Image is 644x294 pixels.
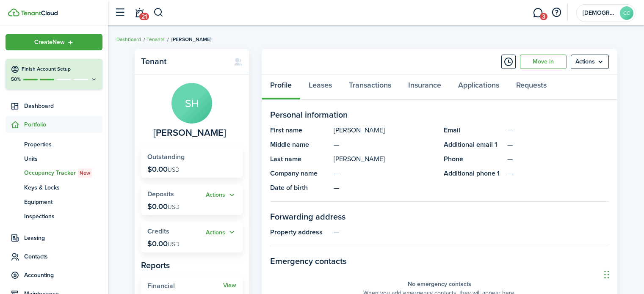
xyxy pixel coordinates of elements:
button: Open menu [6,34,102,50]
iframe: Chat Widget [602,253,644,294]
avatar-text: SH [171,83,212,124]
span: Portfolio [24,120,102,129]
a: View [223,282,236,289]
button: Actions [206,190,236,200]
div: Drag [604,262,609,287]
button: Search [153,5,164,20]
panel-main-description: — [334,140,435,150]
button: Open resource center [549,5,564,20]
panel-main-title: Last name [270,154,329,164]
a: Inspections [6,209,102,223]
panel-main-title: Property address [270,227,329,237]
span: Scott Hermens [153,128,226,138]
span: Outstanding [147,152,185,162]
span: Leasing [24,234,102,242]
span: Contacts [24,252,102,261]
a: Dashboard [6,98,102,114]
button: Timeline [501,55,516,69]
button: Open menu [571,55,609,69]
a: Move in [520,55,567,69]
panel-main-title: Company name [270,168,329,179]
span: Credits [147,226,169,236]
panel-main-title: Tenant [141,57,225,66]
panel-main-section-title: Personal information [270,108,609,121]
panel-main-subtitle: Reports [141,259,243,272]
span: Inspections [24,212,102,221]
panel-main-title: Middle name [270,140,329,150]
span: New [80,169,90,177]
img: TenantCloud [8,8,19,16]
a: Dashboard [116,36,141,43]
panel-main-description: [PERSON_NAME] [334,154,435,164]
h4: Finish Account Setup [22,66,97,73]
p: $0.00 [147,239,180,248]
panel-main-title: First name [270,125,329,135]
p: $0.00 [147,202,180,211]
a: Tenants [146,36,165,43]
a: Requests [508,74,555,100]
a: Occupancy TrackerNew [6,166,102,180]
span: Accounting [24,271,102,280]
span: Catholic Charities of Northern Nevada [583,10,616,16]
a: Units [6,151,102,166]
panel-main-title: Additional email 1 [444,140,503,150]
a: Leases [300,74,340,100]
span: Units [24,154,102,163]
panel-main-placeholder-title: No emergency contacts [408,280,471,289]
span: 21 [139,13,149,20]
span: Properties [24,140,102,149]
panel-main-title: Date of birth [270,183,329,193]
span: Deposits [147,189,174,199]
span: Keys & Locks [24,183,102,192]
a: Properties [6,137,102,151]
button: Finish Account Setup50% [6,59,102,89]
panel-main-description: — [334,183,435,193]
span: Equipment [24,198,102,206]
panel-main-description: [PERSON_NAME] [334,125,435,135]
panel-main-description: — [334,168,435,179]
button: Open menu [206,228,236,237]
panel-main-description: — [334,227,609,237]
panel-main-section-title: Emergency contacts [270,255,609,267]
p: 50% [11,76,21,83]
panel-main-section-title: Forwarding address [270,210,609,223]
panel-main-title: Phone [444,154,503,164]
span: USD [168,165,180,174]
span: [PERSON_NAME] [171,36,211,43]
a: Notifications [131,2,147,24]
img: TenantCloud [21,11,58,16]
p: $0.00 [147,165,180,173]
a: Transactions [340,74,400,100]
span: Create New [34,39,65,45]
widget-stats-title: Financial [147,282,223,290]
a: Keys & Locks [6,180,102,195]
button: Open menu [206,190,236,200]
a: Messaging [530,2,546,24]
a: Insurance [400,74,450,100]
a: Applications [450,74,508,100]
a: Equipment [6,195,102,209]
span: USD [168,240,180,249]
menu-btn: Actions [571,55,609,69]
span: 3 [540,13,547,20]
span: USD [168,203,180,212]
panel-main-title: Additional phone 1 [444,168,503,179]
button: Open sidebar [112,5,128,21]
avatar-text: CC [620,6,633,20]
panel-main-title: Email [444,125,503,135]
button: Actions [206,228,236,237]
span: Occupancy Tracker [24,168,102,178]
span: Dashboard [24,102,102,110]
